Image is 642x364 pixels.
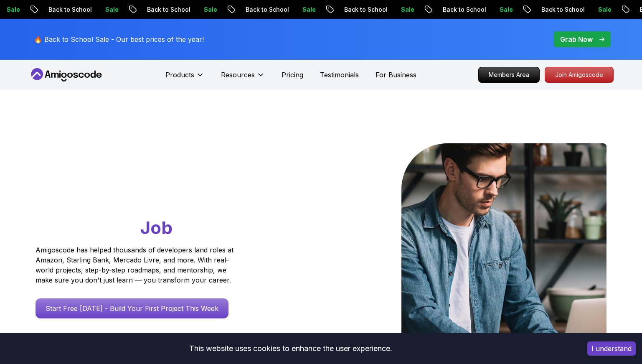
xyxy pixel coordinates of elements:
[337,5,394,14] p: Back to School
[295,5,322,14] p: Sale
[492,5,519,14] p: Sale
[534,5,591,14] p: Back to School
[282,70,303,80] a: Pricing
[545,67,614,83] a: Join Amigoscode
[401,143,606,359] img: hero
[41,5,98,14] p: Back to School
[587,341,636,356] button: Accept cookies
[591,5,618,14] p: Sale
[560,34,593,44] p: Grab Now
[436,5,492,14] p: Back to School
[36,245,236,285] p: Amigoscode has helped thousands of developers land roles at Amazon, Starling Bank, Mercado Livre,...
[221,70,255,80] p: Resources
[36,298,228,318] a: Start Free [DATE] - Build Your First Project This Week
[479,67,539,82] p: Members Area
[376,70,416,80] a: For Business
[36,143,266,240] h1: Go From Learning to Hired: Master Java, Spring Boot & Cloud Skills That Get You the
[394,5,421,14] p: Sale
[98,5,125,14] p: Sale
[165,70,194,80] p: Products
[140,217,173,238] span: Job
[478,67,540,83] a: Members Area
[165,70,204,87] button: Products
[6,339,575,358] div: This website uses cookies to enhance the user experience.
[197,5,223,14] p: Sale
[545,67,613,82] p: Join Amigoscode
[34,34,204,44] p: 🔥 Back to School Sale - Our best prices of the year!
[320,70,359,80] a: Testimonials
[221,70,265,87] button: Resources
[239,5,295,14] p: Back to School
[140,5,197,14] p: Back to School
